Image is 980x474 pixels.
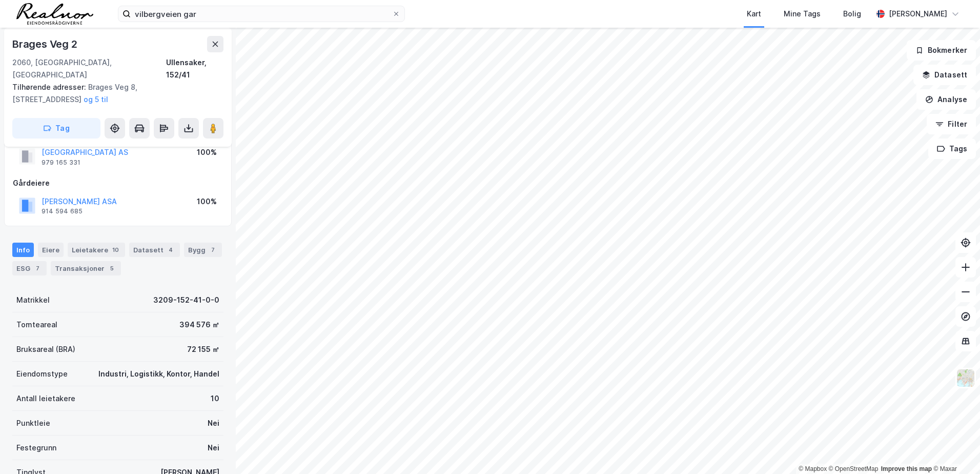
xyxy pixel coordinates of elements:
[929,425,980,474] div: Kontrollprogram for chat
[208,245,218,255] div: 7
[98,368,219,380] div: Industri, Logistikk, Kontor, Handel
[42,159,80,167] div: 979 165 331
[187,343,219,355] div: 72 155 ㎡
[197,195,217,208] div: 100%
[829,465,879,472] a: OpenStreetMap
[799,465,827,472] a: Mapbox
[12,83,88,91] span: Tilhørende adresser:
[42,207,83,215] div: 914 594 685
[16,417,50,429] div: Punktleie
[16,319,57,331] div: Tomteareal
[208,417,219,429] div: Nei
[889,8,947,20] div: [PERSON_NAME]
[110,245,121,255] div: 10
[179,319,219,331] div: 394 576 ㎡
[13,177,223,189] div: Gårdeiere
[784,8,821,20] div: Mine Tags
[166,56,223,81] div: Ullensaker, 152/41
[16,368,68,380] div: Eiendomstype
[16,343,75,355] div: Bruksareal (BRA)
[12,81,215,106] div: Brages Veg 8, [STREET_ADDRESS]
[68,243,125,257] div: Leietakere
[956,368,975,388] img: Z
[12,118,100,139] button: Tag
[916,89,976,110] button: Analyse
[747,8,761,20] div: Kart
[166,245,176,255] div: 4
[208,442,219,454] div: Nei
[881,465,932,472] a: Improve this map
[913,65,976,85] button: Datasett
[12,56,166,81] div: 2060, [GEOGRAPHIC_DATA], [GEOGRAPHIC_DATA]
[131,6,392,22] input: Søk på adresse, matrikkel, gårdeiere, leietakere eller personer
[107,263,117,273] div: 5
[16,392,75,405] div: Antall leietakere
[928,139,976,159] button: Tags
[16,294,50,306] div: Matrikkel
[12,261,47,275] div: ESG
[197,146,217,159] div: 100%
[211,392,219,405] div: 10
[929,425,980,474] iframe: Chat Widget
[16,442,56,454] div: Festegrunn
[927,114,976,134] button: Filter
[12,36,79,52] div: Brages Veg 2
[907,40,976,61] button: Bokmerker
[16,3,93,25] img: realnor-logo.934646d98de889bb5806.png
[51,261,121,275] div: Transaksjoner
[129,243,180,257] div: Datasett
[32,263,43,273] div: 7
[12,243,34,257] div: Info
[38,243,64,257] div: Eiere
[843,8,861,20] div: Bolig
[153,294,219,306] div: 3209-152-41-0-0
[184,243,222,257] div: Bygg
